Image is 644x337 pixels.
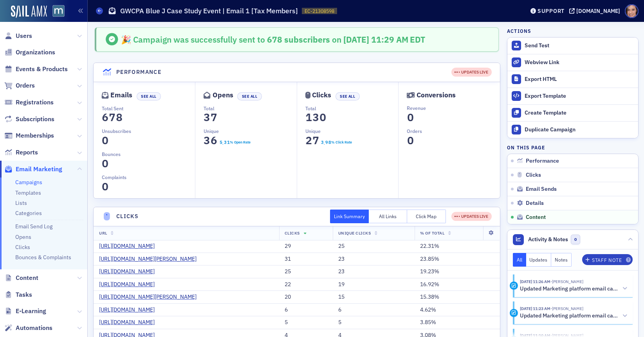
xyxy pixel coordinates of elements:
span: E-Learning [16,307,46,315]
button: Updated Marketing platform email campaign: GWCPA Blue J Case Study Event | Email 1 [Tax Members] [520,285,627,293]
div: Activity [510,309,518,317]
div: 15.38% [420,294,494,301]
div: 19 [338,281,409,288]
span: 678 subscribers [265,34,330,45]
p: Complaints [102,174,195,181]
p: Bounces [102,151,195,158]
div: Conversions [417,93,456,97]
span: 0 [100,157,110,170]
span: Orders [16,81,35,90]
span: 0 [571,235,581,244]
span: 3 [202,134,213,147]
div: UPDATES LIVE [451,68,492,77]
section: 0 [407,113,414,122]
span: Organizations [16,48,55,57]
button: Click Map [407,210,446,223]
div: 3.85% [420,319,494,326]
button: [DOMAIN_NAME] [569,8,623,14]
section: 5.31 [219,140,230,145]
div: [DOMAIN_NAME] [576,7,620,14]
span: 8 [328,139,332,146]
div: 31 [285,256,327,263]
span: 3 [320,139,324,146]
a: Email Send Log [15,223,52,230]
section: 37 [204,113,218,122]
span: Clicks [526,172,541,179]
span: Events & Products [16,65,68,73]
button: Send Test [507,38,638,54]
button: All [513,253,526,267]
a: Lists [15,199,27,206]
a: Webview Link [507,54,638,71]
span: 0 [405,111,415,124]
span: 5 [219,139,223,146]
a: Subscriptions [4,115,54,124]
div: 19.23% [420,268,494,275]
a: Memberships [4,131,54,140]
a: E-Learning [4,307,46,315]
span: 3 [202,111,213,124]
h4: Clicks [116,212,139,220]
span: . [324,141,325,146]
a: Organizations [4,48,55,57]
a: Export Template [507,88,638,104]
div: Webview Link [525,59,634,66]
span: Registrations [16,98,54,107]
span: Clicks [285,230,300,236]
div: 5 [285,319,327,326]
a: [URL][DOMAIN_NAME] [99,243,161,250]
span: 3 [310,111,321,124]
div: Clicks [312,93,331,97]
div: Duplicate Campaign [525,126,634,133]
span: 6 [100,111,110,124]
div: UPDATES LIVE [451,212,492,221]
span: EC-21308598 [305,8,334,14]
span: Profile [625,4,639,18]
p: Orders [407,127,500,134]
div: 6 [285,307,327,314]
a: Templates [15,189,41,196]
a: View Homepage [47,5,65,18]
span: 3 [223,139,227,146]
span: 0 [100,180,110,194]
div: Staff Note [592,258,622,262]
div: Support [538,7,565,14]
span: Tasks [16,290,32,299]
span: 11:29 AM [371,34,408,45]
div: 4.62% [420,307,494,314]
a: Campaigns [15,179,42,186]
span: Katie Foo [550,279,583,284]
time: 9/16/2025 11:26 AM [520,279,550,284]
div: 22.31% [420,243,494,250]
span: EDT [408,34,425,45]
a: [URL][DOMAIN_NAME] [99,281,161,288]
div: 15 [338,294,409,301]
span: 7 [107,111,117,124]
a: [URL][DOMAIN_NAME][PERSON_NAME] [99,294,202,301]
div: Export Template [525,93,634,100]
span: URL [99,230,107,236]
span: Users [16,32,32,40]
button: Staff Note [582,254,633,265]
button: All Links [369,210,408,223]
div: 16.92% [420,281,494,288]
span: 9 [325,139,328,146]
button: Updated Marketing platform email campaign: GWCPA Blue J Case Study Event | Email 1 [Tax Members] [520,312,627,320]
div: 23.85% [420,256,494,263]
a: [URL][DOMAIN_NAME] [99,307,161,314]
span: Details [526,200,544,207]
a: Tasks [4,290,32,299]
section: 678 [102,113,123,122]
a: Clicks [15,244,30,251]
button: Duplicate Campaign [507,121,638,138]
span: Email Sends [526,186,557,193]
div: Emails [110,93,132,97]
p: Total Sent [102,105,195,112]
span: . [222,141,224,146]
span: 0 [317,111,328,124]
span: 2 [303,134,314,147]
span: Performance [526,158,559,165]
span: Unique Clicks [338,230,371,236]
div: Activity [510,281,518,290]
p: Unique [204,127,296,134]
